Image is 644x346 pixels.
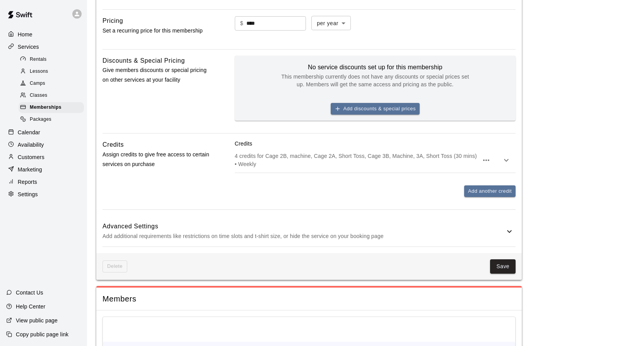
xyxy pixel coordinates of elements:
[19,53,87,65] a: Rentals
[16,289,43,296] p: Contact Us
[102,16,123,26] h6: Pricing
[102,231,505,241] p: Add additional requirements like restrictions on time slots and t-shirt size, or hide the service...
[19,114,87,126] a: Packages
[30,104,61,111] span: Memberships
[18,190,38,198] p: Settings
[16,303,45,310] p: Help Center
[19,66,84,77] div: Lessons
[6,41,81,53] a: Services
[102,65,210,85] p: Give members discounts or special pricing on other services at your facility
[6,164,81,175] a: Marketing
[235,147,516,172] div: 4 credits for Cage 2B, machine, Cage 2A, Short Toss, Cage 3B, Machine, 3A, Short Toss (30 mins) •...
[19,65,87,77] a: Lessons
[6,188,81,200] a: Settings
[6,29,81,40] a: Home
[30,56,47,63] span: Rentals
[19,102,87,114] a: Memberships
[240,19,243,27] p: $
[18,153,44,161] p: Customers
[19,102,84,113] div: Memberships
[102,150,210,169] p: Assign credits to give free access to certain services on purchase
[18,31,32,38] p: Home
[18,128,40,136] p: Calendar
[102,216,516,247] div: Advanced SettingsAdd additional requirements like restrictions on time slots and t-shirt size, or...
[18,178,37,186] p: Reports
[18,43,39,51] p: Services
[331,103,420,115] button: Add discounts & special prices
[102,260,127,272] span: This membership cannot be deleted since it still has members
[18,166,42,173] p: Marketing
[6,176,81,188] a: Reports
[19,114,84,125] div: Packages
[311,16,351,30] div: per year
[6,151,81,163] a: Customers
[16,331,68,338] p: Copy public page link
[278,62,472,73] h6: No service discounts set up for this membership
[6,139,81,151] a: Availability
[235,140,516,147] p: Credits
[102,56,185,66] h6: Discounts & Special Pricing
[19,78,84,89] div: Camps
[490,259,516,274] button: Save
[30,116,51,123] span: Packages
[278,73,472,88] p: This membership currently does not have any discounts or special prices set up. Members will get ...
[102,140,124,150] h6: Credits
[30,80,45,87] span: Camps
[235,152,478,168] p: 4 credits for Cage 2B, machine, Cage 2A, Short Toss, Cage 3B, Machine, 3A, Short Toss (30 mins) •...
[19,90,84,101] div: Classes
[18,141,44,149] p: Availability
[464,185,516,197] button: Add another credit
[30,68,48,75] span: Lessons
[30,92,47,99] span: Classes
[102,221,505,231] h6: Advanced Settings
[19,78,87,90] a: Camps
[19,90,87,102] a: Classes
[6,127,81,138] a: Calendar
[102,294,516,304] span: Members
[102,26,210,36] p: Set a recurring price for this membership
[19,54,84,65] div: Rentals
[16,317,58,324] p: View public page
